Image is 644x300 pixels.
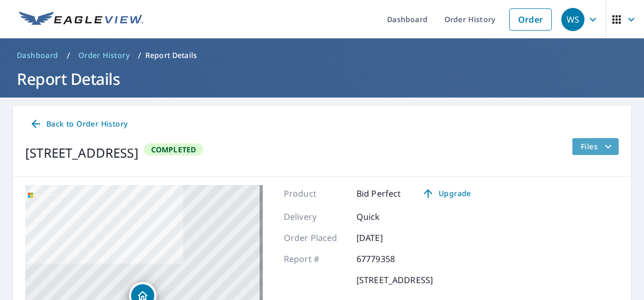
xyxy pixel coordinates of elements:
[17,50,58,61] span: Dashboard
[356,274,433,286] p: [STREET_ADDRESS]
[13,47,63,64] a: Dashboard
[13,47,631,64] nav: breadcrumb
[19,12,143,27] img: EV Logo
[67,49,70,62] li: /
[284,210,347,223] p: Delivery
[356,253,420,265] p: 67779358
[284,253,347,265] p: Report #
[581,140,615,153] span: Files
[561,8,584,31] div: WS
[509,8,552,31] a: Order
[356,231,420,244] p: [DATE]
[13,68,631,90] h1: Report Details
[78,50,130,61] span: Order History
[25,114,132,134] a: Back to Order History
[284,231,347,244] p: Order Placed
[420,187,473,200] span: Upgrade
[74,47,134,64] a: Order History
[356,187,401,200] p: Bid Perfect
[138,49,141,62] li: /
[29,118,127,131] span: Back to Order History
[572,138,619,155] button: filesDropdownBtn-67779358
[284,187,347,200] p: Product
[145,144,203,154] span: Completed
[413,185,479,202] a: Upgrade
[356,210,420,223] p: Quick
[25,143,138,162] div: [STREET_ADDRESS]
[145,50,197,61] p: Report Details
